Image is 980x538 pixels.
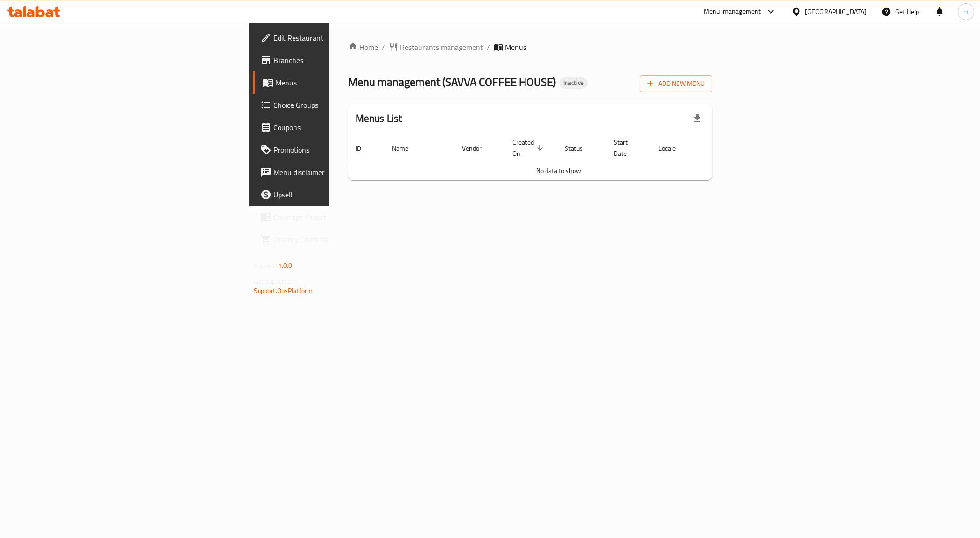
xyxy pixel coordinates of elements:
a: Edit Restaurant [253,27,413,49]
a: Coupons [253,116,413,139]
a: Coverage Report [253,206,413,228]
span: Upsell [273,189,406,200]
a: Promotions [253,139,413,161]
span: ID [356,143,373,154]
a: Menu disclaimer [253,161,413,183]
span: Menus [505,42,526,53]
li: / [487,42,490,53]
span: Locale [658,143,688,154]
span: Vendor [462,143,494,154]
a: Choice Groups [253,94,413,116]
span: Menu management ( SAVVA COFFEE HOUSE ) [348,71,556,92]
span: Coverage Report [273,211,406,223]
a: Restaurants management [389,42,483,53]
div: Export file [686,107,708,130]
div: Menu-management [704,6,761,17]
span: Coupons [273,122,406,133]
div: [GEOGRAPHIC_DATA] [805,7,867,17]
span: Status [565,143,595,154]
a: Branches [253,49,413,71]
nav: breadcrumb [348,42,713,53]
span: Version: [254,259,277,272]
span: Promotions [273,144,406,155]
button: Add New Menu [640,75,712,92]
span: No data to show [536,165,581,177]
span: Inactive [560,79,588,87]
span: Name [392,143,420,154]
a: Upsell [253,183,413,206]
span: Restaurants management [400,42,483,53]
span: Created On [512,137,546,159]
table: enhanced table [348,134,769,180]
span: Get support on: [254,275,297,287]
h2: Menus List [356,112,402,126]
span: Add New Menu [647,78,705,90]
span: Menus [275,77,406,88]
span: Menu disclaimer [273,167,406,178]
span: Grocery Checklist [273,234,406,245]
span: 1.0.0 [278,259,293,272]
a: Support.OpsPlatform [254,285,313,297]
span: Edit Restaurant [273,32,406,43]
a: Grocery Checklist [253,228,413,251]
span: Choice Groups [273,99,406,111]
span: Branches [273,55,406,66]
span: Start Date [614,137,640,159]
a: Menus [253,71,413,94]
div: Inactive [560,77,588,89]
span: m [963,7,969,17]
th: Actions [699,134,769,162]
